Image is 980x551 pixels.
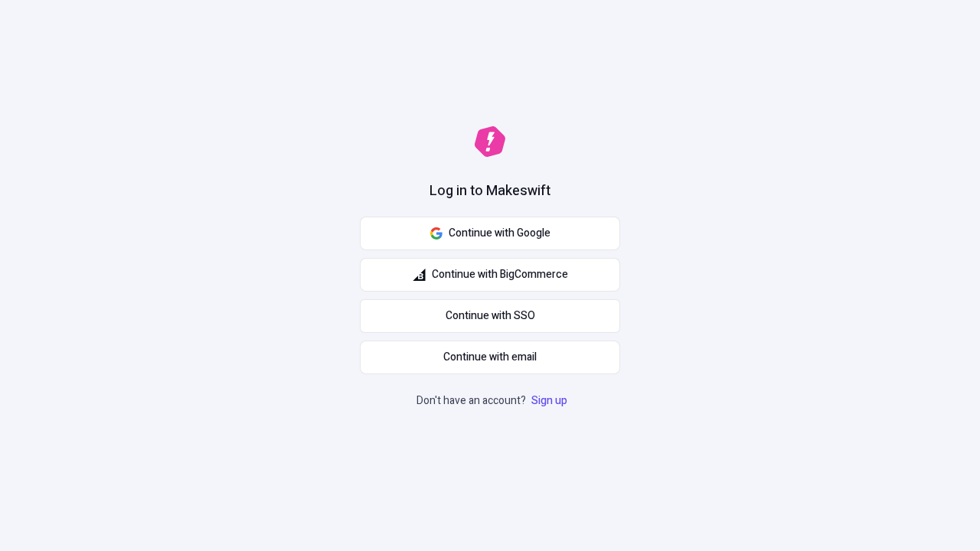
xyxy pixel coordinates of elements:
button: Continue with email [360,341,620,374]
p: Don't have an account? [416,393,570,409]
span: Continue with Google [449,225,550,242]
button: Continue with Google [360,217,620,250]
span: Continue with BigCommerce [432,266,568,283]
h1: Log in to Makeswift [430,181,550,201]
button: Continue with BigCommerce [360,258,620,292]
a: Continue with SSO [360,299,620,333]
a: Sign up [528,393,570,409]
span: Continue with email [443,349,537,366]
